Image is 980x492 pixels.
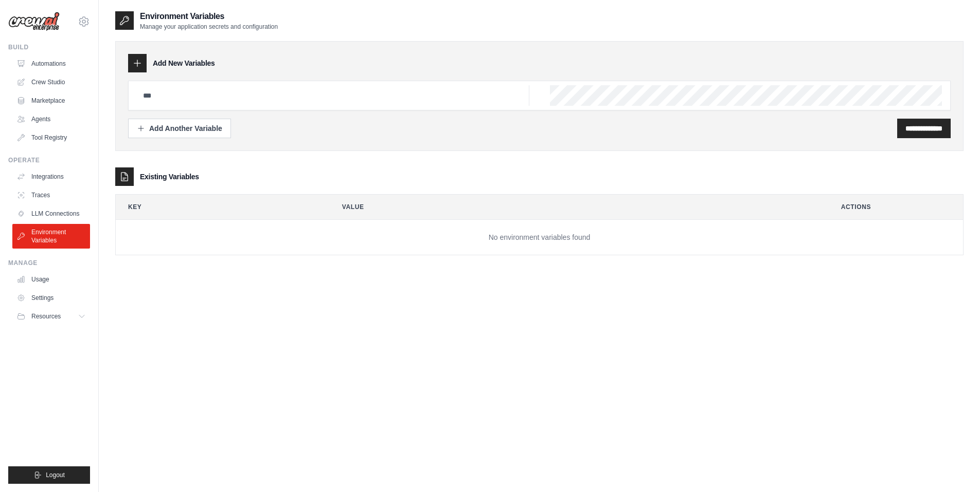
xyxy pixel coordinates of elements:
[330,195,821,219] th: Value
[12,290,90,306] a: Settings
[12,187,90,203] a: Traces
[8,156,90,164] div: Operate
[12,168,90,185] a: Integrations
[140,172,199,182] h3: Existing Variables
[116,220,963,255] td: No environment variables found
[8,43,90,51] div: Build
[31,312,61,320] span: Resources
[128,119,231,138] button: Add Another Variable
[46,471,65,479] span: Logout
[12,74,90,90] a: Crew Studio
[8,259,90,267] div: Manage
[140,23,278,31] p: Manage your application secrets and configuration
[12,224,90,249] a: Environment Variables
[12,308,90,325] button: Resources
[140,10,278,23] h2: Environment Variables
[12,92,90,109] a: Marketplace
[137,123,222,134] div: Add Another Variable
[12,205,90,222] a: LLM Connections
[8,466,90,484] button: Logout
[116,195,322,219] th: Key
[829,195,963,219] th: Actions
[12,271,90,288] a: Usage
[8,12,60,31] img: Logo
[12,55,90,72] a: Automations
[153,58,215,68] h3: Add New Variables
[12,111,90,127] a: Agents
[12,129,90,146] a: Tool Registry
